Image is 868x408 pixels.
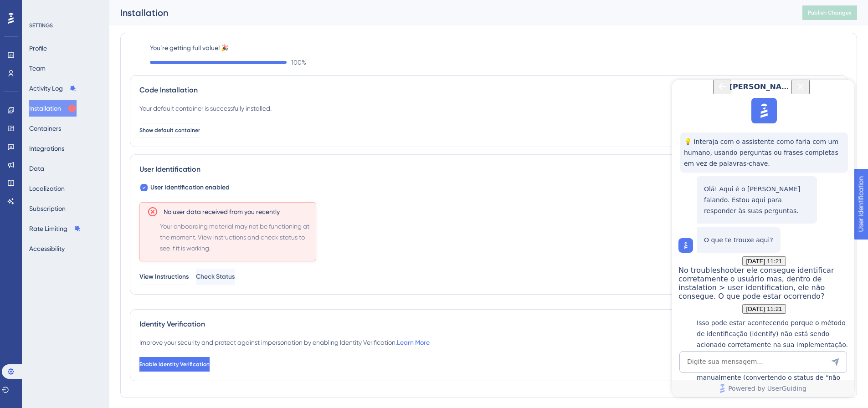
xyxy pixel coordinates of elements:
[159,278,168,287] div: Send Message
[139,103,272,114] div: Your default container is successfully installed.
[56,303,134,314] span: Powered by UserGuiding
[7,2,63,13] span: User Identification
[139,357,210,372] button: Enable Identity Verification
[29,220,81,237] button: Rate Limiting
[139,269,189,285] button: View Instructions
[29,180,65,197] button: Localization
[29,40,47,56] button: Profile
[802,5,857,20] button: Publish Changes
[196,269,235,285] button: Check Status
[150,182,230,193] span: User Identification enabled
[139,319,838,330] div: Identity Verification
[139,164,838,175] div: User Identification
[29,120,61,137] button: Containers
[139,85,838,96] div: Code Installation
[29,200,66,217] button: Subscription
[25,238,178,391] p: Isso pode estar acontecendo porque o método de identificação (identify) não está sendo acionado c...
[139,127,200,134] span: Show default container
[164,206,280,217] span: No user data received from you recently
[29,22,103,29] div: SETTINGS
[150,42,847,53] label: You’re getting full value! 🎉
[672,80,854,397] iframe: UserGuiding AI Assistant
[120,6,780,19] div: Installation
[29,80,77,97] button: Activity Log
[139,361,210,368] span: Enable Identity Verification
[196,271,235,282] span: Check Status
[808,9,852,16] span: Publish Changes
[7,271,175,293] textarea: AI Assistant Text Input
[29,240,65,257] button: Accessibility
[29,160,44,177] button: Data
[291,57,306,68] span: 100 %
[139,337,430,348] div: Improve your security and protect against impersonation by enabling Identity Verification.
[29,100,77,117] button: Installation
[29,60,46,76] button: Team
[160,221,312,254] span: Your onboarding material may not be functioning at the moment. View instructions and check status...
[397,339,430,346] a: Learn More
[29,140,64,157] button: Integrations
[139,123,200,138] button: Show default container
[139,271,189,282] span: View Instructions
